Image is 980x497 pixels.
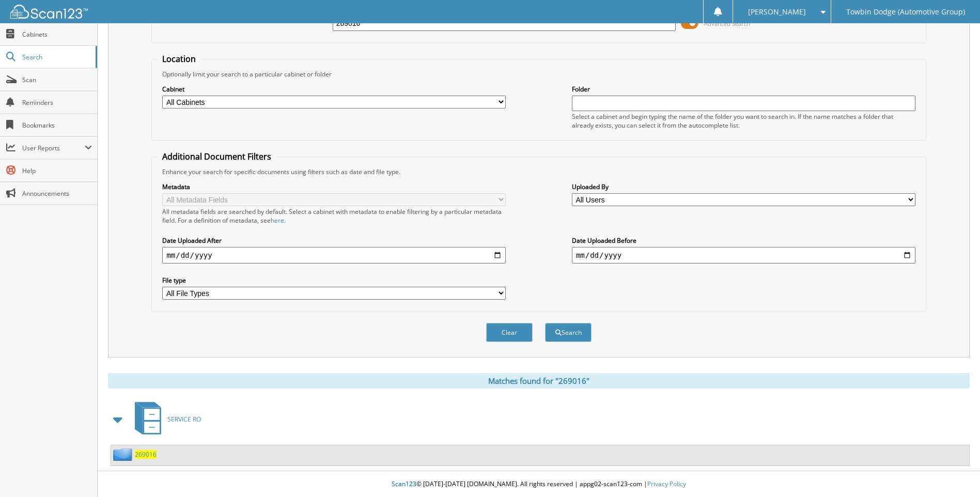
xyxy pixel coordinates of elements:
label: Cabinet [162,85,506,94]
label: File type [162,276,506,285]
span: User Reports [22,144,85,152]
iframe: Chat Widget [928,447,980,497]
input: start [162,247,506,263]
img: scan123-logo-white.svg [10,5,88,19]
legend: Additional Document Filters [157,151,276,162]
span: Towbin Dodge (Automotive Group) [846,9,965,15]
span: Scan [22,75,92,84]
label: Date Uploaded After [162,236,506,245]
label: Uploaded By [572,182,915,191]
span: Scan123 [392,479,416,488]
input: end [572,247,915,263]
button: Clear [486,323,533,342]
label: Folder [572,85,915,94]
a: 269016 [135,450,157,459]
img: folder2.png [113,448,135,461]
span: Reminders [22,98,92,107]
span: Cabinets [22,30,92,39]
legend: Location [157,53,201,65]
span: [PERSON_NAME] [748,9,806,15]
div: Enhance your search for specific documents using filters such as date and file type. [157,167,920,176]
button: Search [545,323,592,342]
span: Help [22,166,92,175]
span: SERVICE RO [167,415,201,424]
span: Search [22,53,90,61]
a: SERVICE RO [129,399,201,440]
div: Optionally limit your search to a particular cabinet or folder [157,70,920,79]
label: Date Uploaded Before [572,236,915,245]
span: Advanced Search [704,20,750,27]
span: Bookmarks [22,121,92,130]
label: Metadata [162,182,506,191]
div: © [DATE]-[DATE] [DOMAIN_NAME]. All rights reserved | appg02-scan123-com | [98,472,980,497]
a: Privacy Policy [647,479,686,488]
div: Select a cabinet and begin typing the name of the folder you want to search in. If the name match... [572,112,915,130]
div: All metadata fields are searched by default. Select a cabinet with metadata to enable filtering b... [162,207,506,225]
div: Matches found for "269016" [108,373,970,389]
span: Announcements [22,189,92,198]
a: here [271,216,284,225]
